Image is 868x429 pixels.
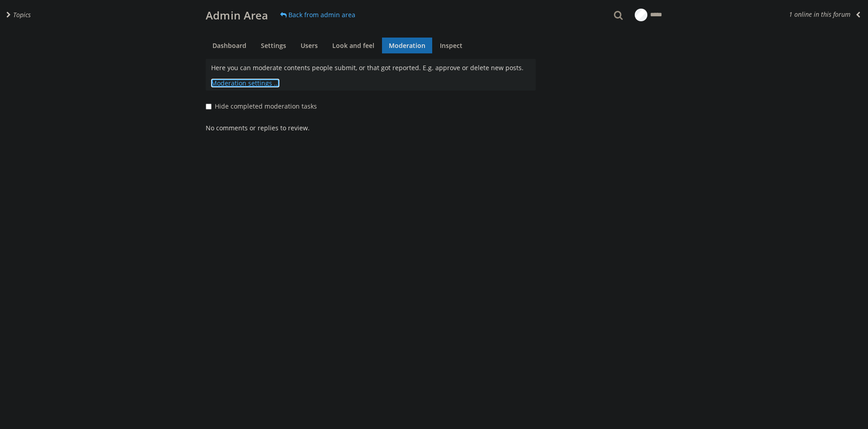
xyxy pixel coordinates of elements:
[254,38,293,53] a: Settings
[215,102,317,110] label: Hide completed moderation tasks
[325,38,381,53] a: Look and feel
[206,38,253,53] a: Dashboard
[275,7,361,23] a: Back from admin area
[206,10,268,21] h1: Admin Area
[13,10,31,19] span: Topics
[211,79,279,87] a: Moderation settings ...
[783,5,868,24] button: 1 online in this forum
[206,124,662,133] p: No comments or replies to review.
[206,104,212,110] input: Hide completed moderation tasks
[294,38,325,53] a: Users
[382,38,432,53] a: Moderation
[211,63,530,72] p: Here you can moderate contents people submit, or that got reported. E.g. approve or delete new po...
[789,10,850,19] span: 1 online in this forum
[433,38,469,53] a: Inspect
